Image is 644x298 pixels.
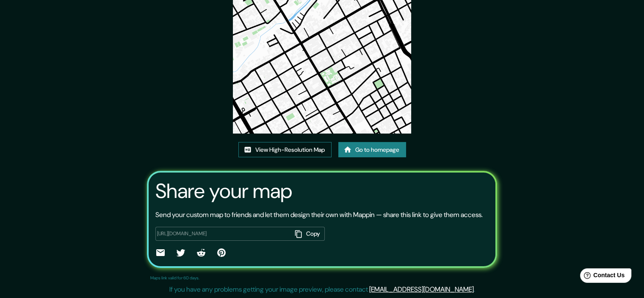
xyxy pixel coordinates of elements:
p: If you have any problems getting your image preview, please contact . [169,284,475,295]
iframe: Help widget launcher [569,265,635,289]
a: Go to homepage [338,142,406,158]
p: Send your custom map to friends and let them design their own with Mappin — share this link to gi... [155,210,483,220]
a: [EMAIL_ADDRESS][DOMAIN_NAME] [369,285,474,294]
button: Copy [292,227,325,241]
a: View High-Resolution Map [238,142,332,158]
h3: Share your map [155,179,292,203]
p: Maps link valid for 60 days. [150,275,199,281]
